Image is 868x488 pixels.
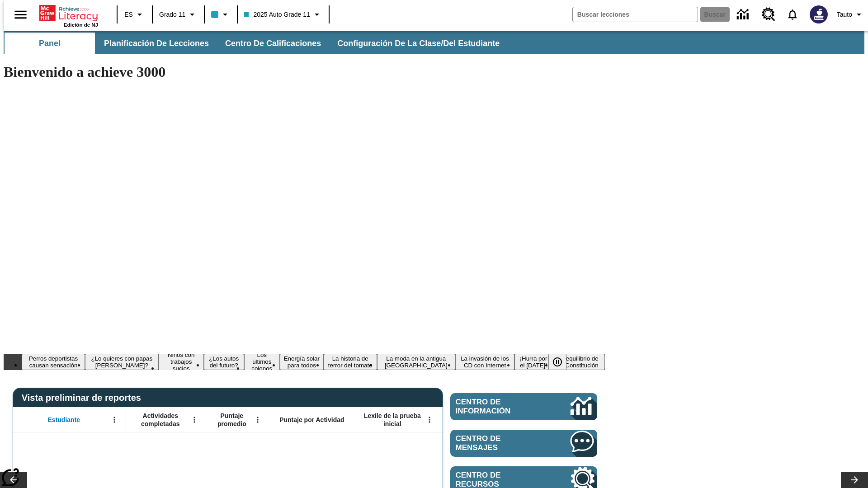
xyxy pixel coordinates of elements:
[208,6,234,23] button: El color de la clase es azul claro. Cambiar el color de la clase.
[810,5,828,23] img: Avatar
[841,472,868,488] button: Carrusel de lecciones, seguir
[4,33,508,54] div: Subbarra de navegación
[324,354,377,370] button: Diapositiva 7 La historia de terror del tomate
[85,354,159,370] button: Diapositiva 2 ¿Lo quieres con papas fritas?
[804,3,833,26] button: Escoja un nuevo avatar
[450,393,597,420] a: Centro de información
[159,10,185,19] span: Grado 11
[124,10,133,19] span: ES
[450,430,597,457] a: Centro de mensajes
[279,416,344,424] span: Puntaje por Actividad
[131,412,190,428] span: Actividades completadas
[39,3,98,28] div: Portada
[241,6,325,23] button: Clase: 2025 Auto Grade 11, Selecciona una clase
[120,6,149,23] button: Lenguaje: ES, Selecciona un idioma
[244,10,310,19] span: 2025 Auto Grade 11
[39,4,98,22] a: Portada
[548,354,576,370] div: Pausar
[225,38,321,49] span: Centro de calificaciones
[573,7,698,22] input: Buscar campo
[22,393,146,403] span: Vista preliminar de reportes
[48,416,80,424] span: Estudiante
[837,10,852,19] span: Tauto
[204,354,244,370] button: Diapositiva 4 ¿Los autos del futuro?
[104,38,209,49] span: Planificación de lecciones
[159,350,204,373] button: Diapositiva 3 Niños con trabajos sucios
[22,354,85,370] button: Diapositiva 1 Perros deportistas causan sensación
[330,33,507,54] button: Configuración de la clase/del estudiante
[456,434,543,452] span: Centro de mensajes
[548,354,566,370] button: Pausar
[833,6,868,23] button: Perfil/Configuración
[552,354,605,370] button: Diapositiva 11 El equilibrio de la Constitución
[337,38,500,49] span: Configuración de la clase/del estudiante
[781,3,804,26] a: Notificaciones
[244,350,280,373] button: Diapositiva 5 Los últimos colonos
[4,64,605,80] h1: Bienvenido a achieve 3000
[188,413,201,427] button: Abrir menú
[359,412,425,428] span: Lexile de la prueba inicial
[5,33,95,54] button: Panel
[156,6,201,23] button: Grado: Grado 11, Elige un grado
[39,38,61,49] span: Panel
[108,413,121,427] button: Abrir menú
[4,31,864,54] div: Subbarra de navegación
[97,33,216,54] button: Planificación de lecciones
[423,413,436,427] button: Abrir menú
[210,412,254,428] span: Puntaje promedio
[731,2,756,27] a: Centro de información
[280,354,324,370] button: Diapositiva 6 Energía solar para todos
[756,2,781,27] a: Centro de recursos, Se abrirá en una pestaña nueva.
[7,1,34,28] button: Abrir el menú lateral
[456,398,540,416] span: Centro de información
[64,22,98,28] span: Edición de NJ
[251,413,264,427] button: Abrir menú
[377,354,455,370] button: Diapositiva 8 La moda en la antigua Roma
[218,33,328,54] button: Centro de calificaciones
[455,354,514,370] button: Diapositiva 9 La invasión de los CD con Internet
[514,354,552,370] button: Diapositiva 10 ¡Hurra por el Día de la Constitución!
